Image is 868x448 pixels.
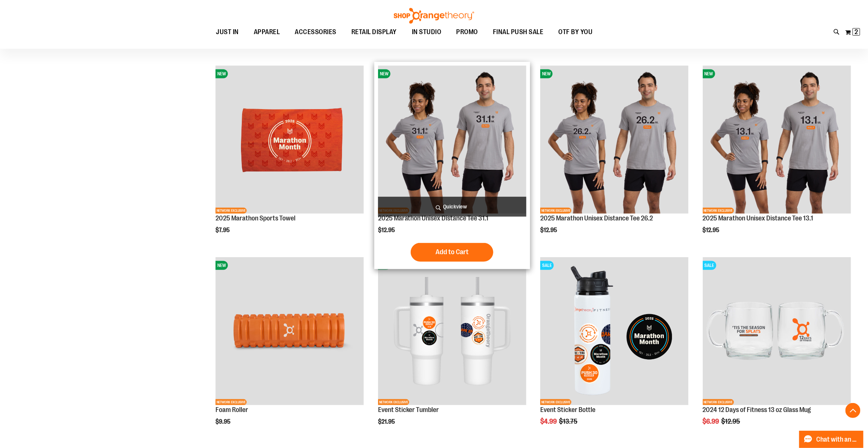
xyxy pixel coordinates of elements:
[212,253,368,444] div: product
[374,62,530,269] div: product
[703,69,715,78] span: NEW
[378,69,390,78] span: NEW
[540,66,689,215] a: 2025 Marathon Unisex Distance Tee 26.2NEWNETWORK EXCLUSIVE
[540,418,558,425] span: $4.99
[540,399,571,405] span: NETWORK EXCLUSIVE
[703,399,734,405] span: NETWORK EXCLUSIVE
[703,227,721,234] span: $12.95
[703,261,716,270] span: SALE
[536,253,692,444] div: product
[215,69,228,78] span: NEW
[215,257,364,406] a: Foam RollerNEWNETWORK EXCLUSIVE
[378,399,409,405] span: NETWORK EXCLUSIVE
[540,66,689,214] img: 2025 Marathon Unisex Distance Tee 26.2
[799,431,864,448] button: Chat with an Expert
[540,261,554,270] span: SALE
[215,227,231,234] span: $7.95
[215,208,247,214] span: NETWORK EXCLUSIVE
[540,257,689,405] img: Event Sticker Bottle
[540,208,571,214] span: NETWORK EXCLUSIVE
[378,66,526,215] a: 2025 Marathon Unisex Distance Tee 31.1NEWNETWORK EXCLUSIVE
[378,214,489,222] a: 2025 Marathon Unisex Distance Tee 31.1
[215,214,295,222] a: 2025 Marathon Sports Towel
[393,8,475,24] img: Shop Orangetheory
[215,418,232,425] span: $9.95
[378,406,439,414] a: Event Sticker Tumbler
[412,24,442,40] span: IN STUDIO
[703,257,851,405] img: Main image of 2024 12 Days of Fitness 13 oz Glass Mug
[212,62,368,253] div: product
[703,208,734,214] span: NETWORK EXCLUSIVE
[722,418,741,425] span: $12.95
[457,24,478,40] span: PROMO
[378,418,396,425] span: $21.95
[374,253,530,444] div: product
[845,403,860,418] button: Back To Top
[215,66,364,215] a: 2025 Marathon Sports TowelNEWNETWORK EXCLUSIVE
[351,24,397,40] span: RETAIL DISPLAY
[559,418,579,425] span: $13.75
[703,257,851,406] a: Main image of 2024 12 Days of Fitness 13 oz Glass MugSALENETWORK EXCLUSIVE
[559,24,593,40] span: OTF BY YOU
[378,197,526,217] a: Quickview
[536,62,692,253] div: product
[215,257,364,405] img: Foam Roller
[378,66,526,214] img: 2025 Marathon Unisex Distance Tee 31.1
[540,257,689,406] a: Event Sticker BottleSALENETWORK EXCLUSIVE
[540,227,558,234] span: $12.95
[703,418,720,425] span: $6.99
[378,227,396,234] span: $12.95
[215,261,228,270] span: NEW
[855,28,858,36] span: 2
[540,214,653,222] a: 2025 Marathon Unisex Distance Tee 26.2
[540,406,595,414] a: Event Sticker Bottle
[215,399,247,405] span: NETWORK EXCLUSIVE
[703,66,851,215] a: 2025 Marathon Unisex Distance Tee 13.1NEWNETWORK EXCLUSIVE
[411,243,493,262] button: Add to Cart
[699,62,855,253] div: product
[436,248,469,256] span: Add to Cart
[295,24,337,40] span: ACCESSORIES
[699,253,855,444] div: product
[215,406,248,414] a: Foam Roller
[703,66,851,214] img: 2025 Marathon Unisex Distance Tee 13.1
[215,66,364,214] img: 2025 Marathon Sports Towel
[703,214,814,222] a: 2025 Marathon Unisex Distance Tee 13.1
[540,69,553,78] span: NEW
[378,257,526,405] img: OTF 40 oz. Sticker Tumbler
[817,436,859,443] span: Chat with an Expert
[216,24,239,40] span: JUST IN
[493,24,544,40] span: FINAL PUSH SALE
[703,406,811,414] a: 2024 12 Days of Fitness 13 oz Glass Mug
[378,257,526,406] a: OTF 40 oz. Sticker TumblerNEWNETWORK EXCLUSIVE
[254,24,280,40] span: APPAREL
